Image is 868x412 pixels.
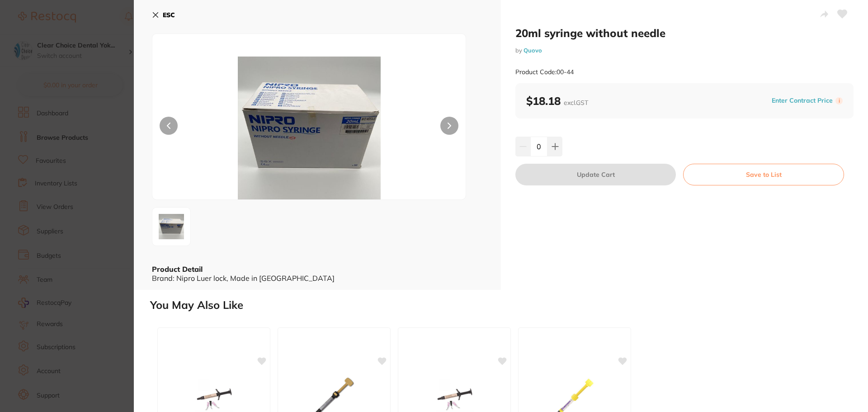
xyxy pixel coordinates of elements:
[515,47,854,54] small: by
[515,26,854,40] h2: 20ml syringe without needle
[152,265,203,274] b: Product Detail
[564,99,588,107] span: excl. GST
[515,164,676,185] button: Update Cart
[150,299,864,312] h2: You May Also Like
[515,68,574,76] small: Product Code: 00-44
[683,164,844,185] button: Save to List
[152,274,483,282] div: Brand: Nipro Luer lock, Made in [GEOGRAPHIC_DATA]
[155,210,188,243] img: LXNjYWxlZC1qcGc
[163,11,175,19] b: ESC
[526,94,588,108] b: $18.18
[835,97,843,104] label: i
[769,96,835,105] button: Enter Contract Price
[152,7,175,23] button: ESC
[215,57,403,199] img: LXNjYWxlZC1qcGc
[524,47,542,54] a: Quovo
